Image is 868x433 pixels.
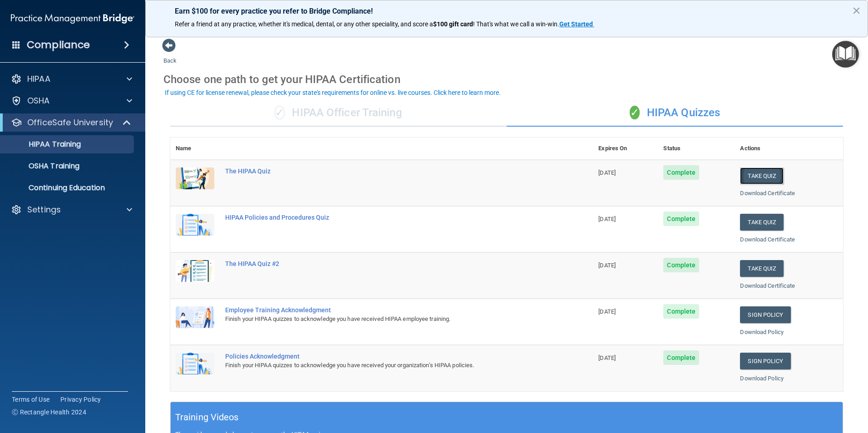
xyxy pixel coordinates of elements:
a: Download Policy [740,329,784,335]
a: Sign Policy [740,353,790,369]
a: Back [163,46,177,64]
a: Download Certificate [740,282,795,289]
th: Status [658,138,735,160]
a: Settings [11,204,132,215]
span: ! That's what we call a win-win. [473,20,559,28]
button: If using CE for license renewal, please check your state's requirements for online vs. live cours... [163,88,502,97]
p: OSHA Training [6,162,79,171]
a: Terms of Use [12,395,49,404]
div: Employee Training Acknowledgment [225,306,547,314]
span: Complete [663,212,699,226]
span: Refer a friend at any practice, whether it's medical, dental, or any other speciality, and score a [175,20,433,28]
span: Complete [663,165,699,180]
a: Get Started [559,20,594,28]
a: Sign Policy [740,306,790,323]
p: Settings [27,204,61,215]
p: OSHA [27,95,50,106]
button: Take Quiz [740,214,784,231]
span: ✓ [630,106,640,119]
p: HIPAA [27,74,50,84]
span: ✓ [275,106,285,119]
img: PMB logo [11,10,134,28]
span: [DATE] [598,354,616,361]
a: Privacy Policy [60,395,101,404]
th: Actions [735,138,843,160]
span: [DATE] [598,262,616,269]
button: Take Quiz [740,167,784,184]
div: HIPAA Officer Training [170,99,507,127]
th: Expires On [593,138,658,160]
div: Choose one path to get your HIPAA Certification [163,66,850,93]
a: Download Policy [740,375,784,382]
span: [DATE] [598,169,616,176]
button: Open Resource Center [832,41,859,68]
div: Policies Acknowledgment [225,353,547,360]
span: Ⓒ Rectangle Health 2024 [12,408,86,417]
div: If using CE for license renewal, please check your state's requirements for online vs. live cours... [165,89,501,96]
span: [DATE] [598,308,616,315]
div: HIPAA Quizzes [507,99,843,127]
span: [DATE] [598,216,616,222]
div: Finish your HIPAA quizzes to acknowledge you have received your organization’s HIPAA policies. [225,360,547,371]
a: OSHA [11,95,132,106]
strong: $100 gift card [433,20,473,28]
h5: Training Videos [175,409,239,425]
button: Close [852,3,861,18]
p: Continuing Education [6,183,130,192]
strong: Get Started [559,20,593,28]
button: Take Quiz [740,260,784,277]
h4: Compliance [27,39,90,51]
span: Complete [663,258,699,272]
div: The HIPAA Quiz #2 [225,260,547,267]
div: The HIPAA Quiz [225,167,547,175]
th: Name [170,138,220,160]
p: HIPAA Training [6,140,81,149]
p: OfficeSafe University [27,117,113,128]
span: Complete [663,350,699,365]
a: Download Certificate [740,236,795,243]
p: Earn $100 for every practice you refer to Bridge Compliance! [175,7,838,15]
div: HIPAA Policies and Procedures Quiz [225,214,547,221]
a: HIPAA [11,74,132,84]
div: Finish your HIPAA quizzes to acknowledge you have received HIPAA employee training. [225,314,547,325]
a: OfficeSafe University [11,117,132,128]
a: Download Certificate [740,190,795,197]
span: Complete [663,304,699,319]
